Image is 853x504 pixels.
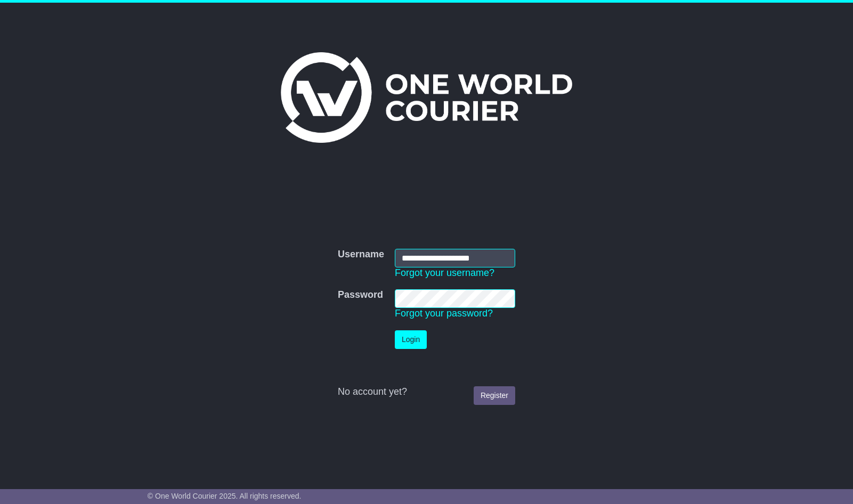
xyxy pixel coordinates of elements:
[338,249,384,261] label: Username
[395,330,427,349] button: Login
[395,267,494,278] a: Forgot your username?
[338,289,383,301] label: Password
[395,308,493,319] a: Forgot your password?
[338,386,515,398] div: No account yet?
[281,52,572,143] img: One World
[148,492,302,500] span: © One World Courier 2025. All rights reserved.
[474,386,515,405] a: Register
